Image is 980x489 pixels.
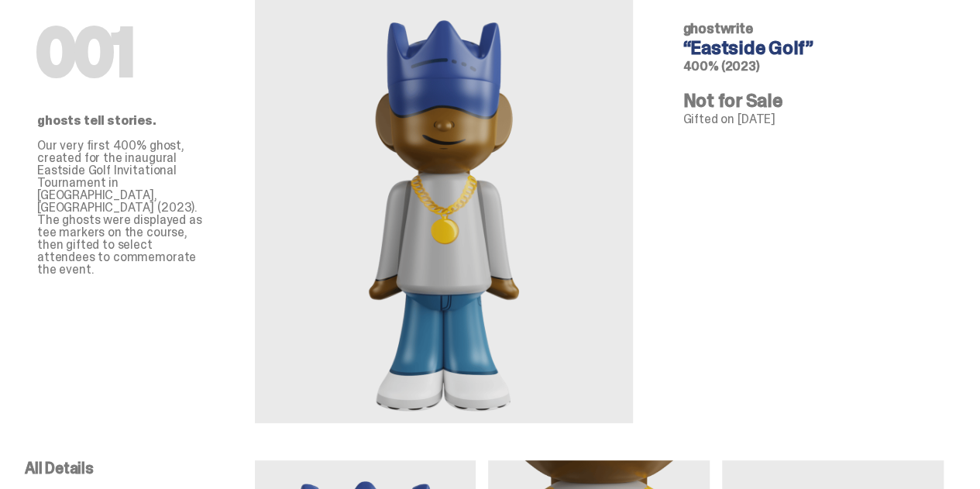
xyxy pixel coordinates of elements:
[37,115,205,127] p: ghosts tell stories.
[37,22,205,84] h1: 001
[37,139,205,276] p: Our very first 400% ghost, created for the inaugural Eastside Golf Invitational Tournament in [GE...
[683,91,931,110] h4: Not for Sale
[25,460,255,476] p: All Details
[683,113,931,126] p: Gifted on [DATE]
[683,39,931,57] h4: “Eastside Golf”
[683,58,759,74] span: 400% (2023)
[683,19,752,38] span: ghostwrite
